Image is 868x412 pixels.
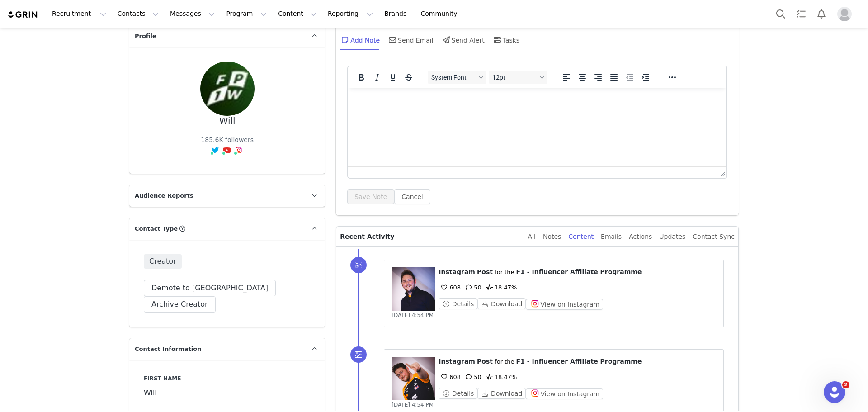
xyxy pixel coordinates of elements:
[484,284,517,291] span: 18.47%
[392,402,434,408] span: [DATE] 4:54 PM
[439,267,716,277] p: ⁨ ⁩ ⁨ ⁩ for the ⁨ ⁩
[638,71,653,84] button: Increase indent
[606,71,622,84] button: Justify
[590,71,606,84] button: Align right
[659,227,685,247] div: Updates
[717,167,726,178] div: Press the Up and Down arrow keys to resize the editor.
[463,284,481,291] span: 50
[771,4,791,24] button: Search
[394,189,430,204] button: Cancel
[385,71,401,84] button: Underline
[516,268,642,275] span: F1 - Influencer Affiliate Programme
[439,284,461,291] span: 608
[273,4,322,24] button: Content
[135,224,178,233] span: Contact Type
[516,358,642,365] span: F1 - Influencer Affiliate Programme
[439,358,475,365] span: Instagram
[832,7,861,21] button: Profile
[221,4,272,24] button: Program
[842,381,849,388] span: 2
[144,280,276,296] button: Demote to [GEOGRAPHIC_DATA]
[354,71,369,84] button: Bold
[629,227,652,247] div: Actions
[144,374,311,383] label: First Name
[665,71,680,84] button: Reveal or hide additional toolbar items
[200,62,255,116] img: 0f3c9466-8d3a-44c0-8c44-b90919017b14.jpg
[387,29,434,51] div: Send Email
[144,254,182,269] span: Creator
[601,227,622,247] div: Emails
[837,7,852,21] img: placeholder-profile.jpg
[824,381,845,403] iframe: Intercom live chat
[135,32,156,41] span: Profile
[348,88,726,166] iframe: Rich Text Area
[439,374,461,380] span: 608
[575,71,590,84] button: Align center
[369,71,385,84] button: Italic
[392,312,434,318] span: [DATE] 4:54 PM
[492,74,537,81] span: 12pt
[484,374,517,380] span: 18.47%
[165,4,220,24] button: Messages
[379,4,415,24] a: Brands
[543,227,561,247] div: Notes
[693,227,735,247] div: Contact Sync
[528,227,536,247] div: All
[526,388,603,399] button: View on Instagram
[322,4,378,24] button: Reporting
[463,374,481,380] span: 50
[401,71,416,84] button: Strikethrough
[526,299,603,310] button: View on Instagram
[492,29,520,51] div: Tasks
[431,74,476,81] span: System Font
[526,301,603,308] a: View on Instagram
[477,388,526,399] button: Download
[428,71,486,84] button: Fonts
[340,29,380,51] div: Add Note
[47,4,112,24] button: Recruitment
[112,4,164,24] button: Contacts
[439,298,477,309] button: Details
[477,268,493,275] span: Post
[144,296,216,313] button: Archive Creator
[135,191,193,200] span: Audience Reports
[791,4,811,24] a: Tasks
[415,4,467,24] a: Community
[622,71,637,84] button: Decrease indent
[439,388,477,399] button: Details
[235,147,242,154] img: instagram.svg
[135,345,201,354] span: Contact Information
[477,298,526,309] button: Download
[7,10,39,19] img: grin logo
[347,189,394,204] button: Save Note
[489,71,547,84] button: Font sizes
[811,4,831,24] button: Notifications
[219,116,236,126] div: Will
[477,358,493,365] span: Post
[439,268,475,275] span: Instagram
[201,135,254,145] div: 185.6K followers
[568,227,594,247] div: Content
[340,227,520,246] p: Recent Activity
[526,390,603,397] a: View on Instagram
[441,29,485,51] div: Send Alert
[439,357,716,366] p: ⁨ ⁩ ⁨ ⁩ for the ⁨ ⁩
[559,71,574,84] button: Align left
